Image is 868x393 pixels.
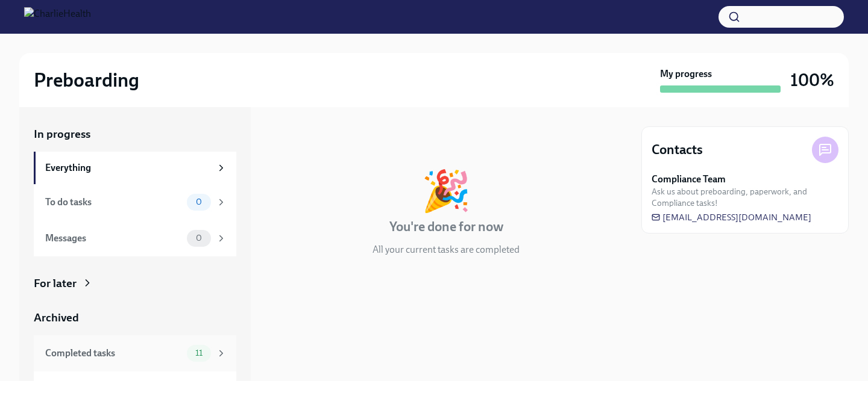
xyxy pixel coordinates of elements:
[188,348,210,357] span: 11
[790,69,834,91] h3: 100%
[34,276,77,291] div: For later
[24,7,91,26] img: CharlieHealth
[45,347,182,360] div: Completed tasks
[652,211,811,223] a: [EMAIL_ADDRESS][DOMAIN_NAME]
[34,152,236,184] a: Everything
[189,234,209,243] span: 0
[34,276,236,291] a: For later
[389,218,503,236] h4: You're done for now
[265,126,322,142] div: In progress
[34,126,236,142] a: In progress
[45,161,211,175] div: Everything
[45,232,182,245] div: Messages
[45,196,182,209] div: To do tasks
[34,335,236,371] a: Completed tasks11
[652,186,838,209] span: Ask us about preboarding, paperwork, and Compliance tasks!
[373,243,520,256] p: All your current tasks are completed
[421,171,471,211] div: 🎉
[189,197,209,206] span: 0
[652,173,726,186] strong: Compliance Team
[652,141,703,159] h4: Contacts
[34,220,236,256] a: Messages0
[34,184,236,220] a: To do tasks0
[34,310,236,326] a: Archived
[660,67,712,81] strong: My progress
[34,68,139,92] h2: Preboarding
